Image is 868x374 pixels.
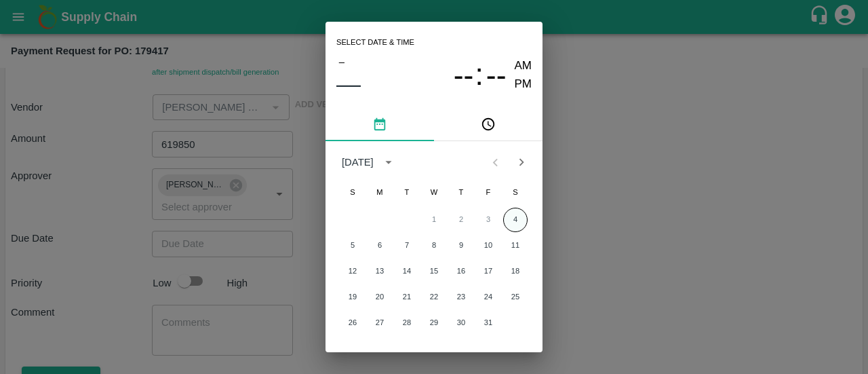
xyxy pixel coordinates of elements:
span: – [339,53,344,71]
button: 21 [395,285,419,310]
div: [DATE] [342,155,374,170]
button: -- [486,57,507,93]
span: -- [486,58,507,93]
span: : [475,57,483,93]
button: Next month [509,149,534,175]
span: Sunday [340,179,365,206]
button: 13 [368,259,392,284]
button: 23 [449,285,473,310]
button: 28 [395,311,419,335]
button: 4 [503,208,528,232]
button: 6 [368,233,392,258]
button: 25 [503,285,528,310]
span: Select date & time [336,33,414,53]
button: 5 [340,233,365,258]
button: 17 [476,259,500,284]
button: pick time [434,109,542,141]
button: – [336,53,347,71]
button: pick date [325,109,434,141]
button: 19 [340,285,365,310]
span: Tuesday [395,179,419,206]
button: 11 [503,233,528,258]
button: 24 [476,285,500,310]
button: 9 [449,233,473,258]
button: 12 [340,259,365,284]
button: 15 [422,259,446,284]
button: 10 [476,233,500,258]
button: AM [515,57,532,75]
button: 14 [395,259,419,284]
button: PM [515,75,532,94]
span: -- [454,58,474,93]
button: –– [336,71,361,98]
span: Thursday [449,179,473,206]
button: 16 [449,259,473,284]
span: Saturday [503,179,528,206]
button: 20 [368,285,392,310]
button: -- [454,57,474,93]
span: Friday [476,179,500,206]
button: 26 [340,311,365,335]
button: 8 [422,233,446,258]
button: 31 [476,311,500,335]
button: 30 [449,311,473,335]
button: calendar view is open, switch to year view [378,151,399,173]
button: 18 [503,259,528,284]
button: 7 [395,233,419,258]
button: 27 [368,311,392,335]
button: 22 [422,285,446,310]
button: 29 [422,311,446,335]
span: Monday [368,179,392,206]
span: Wednesday [422,179,446,206]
